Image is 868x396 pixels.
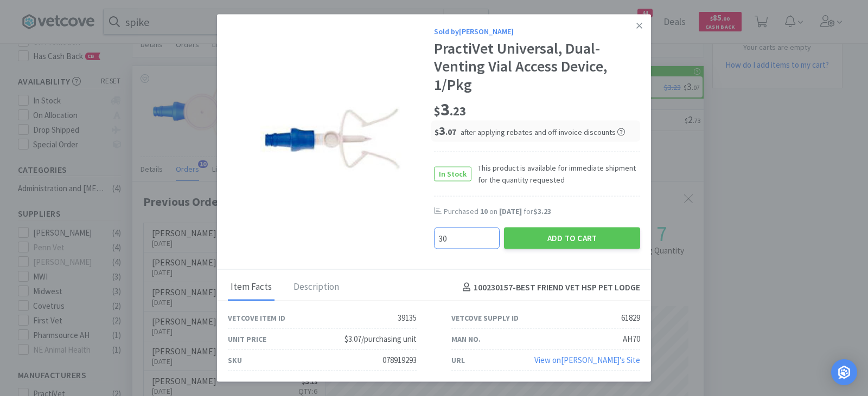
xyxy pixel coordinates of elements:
[445,127,456,137] span: . 07
[260,68,401,209] img: b623cb3bbd2a416da37ce36a499d09e6_61829.jpeg
[621,311,640,324] div: 61829
[228,312,285,324] div: Vetcove Item ID
[831,359,857,385] div: Open Intercom Messenger
[471,161,640,186] span: This product is available for immediate shipment for the quantity requested
[228,333,266,345] div: Unit Price
[435,127,439,137] span: $
[451,312,519,324] div: Vetcove Supply ID
[228,354,242,366] div: SKU
[623,333,640,346] div: AH70
[504,228,640,249] button: Add to Cart
[534,355,640,365] a: View on[PERSON_NAME]'s Site
[451,333,481,345] div: Man No.
[435,167,471,180] span: In Stock
[450,103,466,118] span: . 23
[533,206,551,216] span: $3.23
[451,354,465,366] div: URL
[435,228,499,249] input: Qty
[458,281,640,295] h4: 100230157 - BEST FRIEND VET HSP PET LODGE
[434,98,466,120] span: 3
[291,274,342,301] div: Description
[228,274,275,301] div: Item Facts
[435,123,456,138] span: 3
[461,127,625,137] span: after applying rebates and off-invoice discounts
[434,103,441,118] span: $
[480,206,488,216] span: 10
[499,206,522,216] span: [DATE]
[434,25,640,37] div: Sold by [PERSON_NAME]
[444,206,640,217] div: Purchased on for
[434,39,640,94] div: PractiVet Universal, Dual-Venting Vial Access Device, 1/Pkg
[382,354,417,367] div: 078919293
[398,311,417,324] div: 39135
[344,333,417,346] div: $3.07/purchasing unit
